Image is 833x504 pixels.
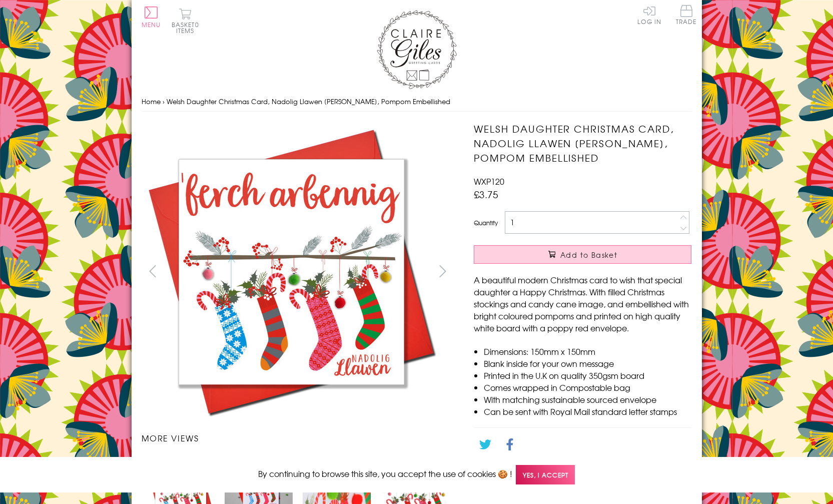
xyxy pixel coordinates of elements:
[142,20,161,29] span: Menu
[142,260,164,282] button: prev
[516,465,575,484] span: Yes, I accept
[484,345,691,357] li: Dimensions: 150mm x 150mm
[142,92,692,112] nav: breadcrumbs
[172,8,199,34] button: Basket0 items
[474,187,498,201] span: £3.75
[176,20,199,35] span: 0 items
[676,5,697,27] a: Trade
[484,369,691,381] li: Printed in the U.K on quality 350gsm board
[637,5,661,25] a: Log In
[484,357,691,369] li: Blank inside for your own message
[377,10,457,89] img: Claire Giles Greetings Cards
[484,405,691,417] li: Can be sent with Royal Mail standard letter stamps
[142,432,454,444] h3: More views
[560,250,617,260] span: Add to Basket
[676,5,697,25] span: Trade
[474,274,691,334] p: A beautiful modern Christmas card to wish that special daughter a Happy Christmas. With filled Ch...
[484,381,691,393] li: Comes wrapped in Compostable bag
[142,7,161,28] button: Menu
[167,97,450,106] span: Welsh Daughter Christmas Card, Nadolig Llawen [PERSON_NAME], Pompom Embellished
[431,260,454,282] button: next
[484,393,691,405] li: With matching sustainable sourced envelope
[142,97,161,106] a: Home
[474,218,498,227] label: Quantity
[141,122,441,422] img: Welsh Daughter Christmas Card, Nadolig Llawen Ferch, Pompom Embellished
[163,97,165,106] span: ›
[474,175,504,187] span: WXP120
[454,122,754,362] img: Welsh Daughter Christmas Card, Nadolig Llawen Ferch, Pompom Embellished
[474,122,691,165] h1: Welsh Daughter Christmas Card, Nadolig Llawen [PERSON_NAME], Pompom Embellished
[474,245,691,264] button: Add to Basket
